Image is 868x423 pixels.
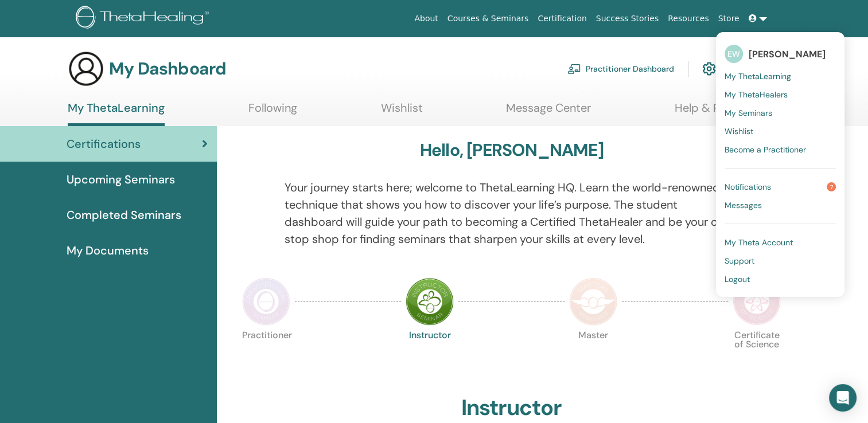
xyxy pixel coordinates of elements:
[242,331,290,379] p: Practitioner
[420,140,604,160] h3: Hello, [PERSON_NAME]
[675,101,767,123] a: Help & Resources
[591,8,663,29] a: Success Stories
[733,277,781,326] img: Certificate of Science
[725,126,753,136] span: Wishlist
[714,8,744,29] a: Store
[725,67,836,85] a: My ThetaLearning
[67,171,175,188] span: Upcoming Seminars
[68,50,104,87] img: generic-user-icon.jpg
[702,59,716,79] img: cog.svg
[68,101,165,126] a: My ThetaLearning
[569,277,617,326] img: Master
[725,71,791,81] span: My ThetaLearning
[733,331,781,379] p: Certificate of Science
[725,182,771,192] span: Notifications
[76,6,213,32] img: logo.png
[461,395,562,421] h2: Instructor
[725,108,772,118] span: My Seminars
[725,85,836,104] a: My ThetaHealers
[285,179,738,248] p: Your journey starts here; welcome to ThetaLearning HQ. Learn the world-renowned technique that sh...
[725,196,836,214] a: Messages
[725,270,836,288] a: Logout
[725,200,762,210] span: Messages
[406,331,454,379] p: Instructor
[725,89,788,100] span: My ThetaHealers
[67,206,181,224] span: Completed Seminars
[725,144,806,155] span: Become a Practitioner
[569,331,617,379] p: Master
[749,48,826,60] span: [PERSON_NAME]
[443,8,534,29] a: Courses & Seminars
[533,8,591,29] a: Certification
[410,8,442,29] a: About
[67,135,141,152] span: Certifications
[725,45,743,63] span: EW
[725,104,836,122] a: My Seminars
[725,140,836,159] a: Become a Practitioner
[827,182,836,191] span: 7
[725,233,836,252] a: My Theta Account
[248,101,297,123] a: Following
[67,242,149,259] span: My Documents
[242,277,290,326] img: Practitioner
[725,41,836,67] a: EW[PERSON_NAME]
[109,58,226,79] h3: My Dashboard
[567,56,674,81] a: Practitioner Dashboard
[567,64,581,74] img: chalkboard-teacher.svg
[663,8,714,29] a: Resources
[725,237,793,248] span: My Theta Account
[406,277,454,326] img: Instructor
[725,256,754,266] span: Support
[702,56,766,81] a: My Account
[725,122,836,140] a: Wishlist
[725,274,750,284] span: Logout
[829,384,857,412] div: Open Intercom Messenger
[725,252,836,270] a: Support
[506,101,591,123] a: Message Center
[725,178,836,196] a: Notifications7
[381,101,423,123] a: Wishlist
